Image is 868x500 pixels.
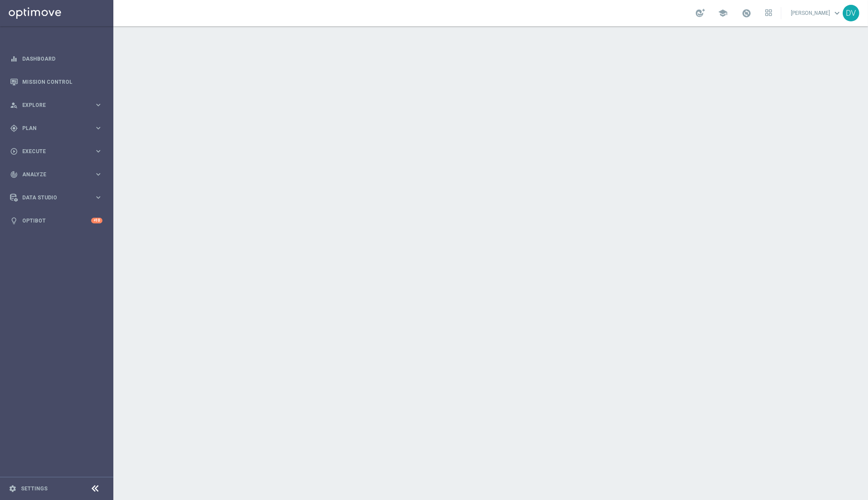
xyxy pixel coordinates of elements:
[10,55,103,62] button: equalizer Dashboard
[10,70,102,93] div: Mission Control
[91,218,102,223] div: +10
[22,126,94,131] span: Plan
[94,101,102,109] i: keyboard_arrow_right
[9,485,17,493] i: settings
[10,194,94,202] div: Data Studio
[21,486,48,491] a: Settings
[10,101,94,109] div: Explore
[10,101,18,109] i: person_search
[22,195,94,200] span: Data Studio
[22,209,91,232] a: Optibot
[10,147,94,155] div: Execute
[790,7,843,20] a: [PERSON_NAME]keyboard_arrow_down
[94,193,102,202] i: keyboard_arrow_right
[22,149,94,154] span: Execute
[10,124,94,132] div: Plan
[10,102,103,109] button: person_search Explore keyboard_arrow_right
[10,217,103,224] button: lightbulb Optibot +10
[10,125,103,132] button: gps_fixed Plan keyboard_arrow_right
[10,171,94,178] div: Analyze
[94,147,102,155] i: keyboard_arrow_right
[10,194,103,201] button: Data Studio keyboard_arrow_right
[10,209,102,232] div: Optibot
[843,5,859,21] div: DV
[718,8,728,18] span: school
[832,8,842,18] span: keyboard_arrow_down
[10,47,102,70] div: Dashboard
[22,172,94,177] span: Analyze
[22,103,94,108] span: Explore
[94,124,102,132] i: keyboard_arrow_right
[10,55,18,63] i: equalizer
[10,171,103,178] button: track_changes Analyze keyboard_arrow_right
[94,170,102,178] i: keyboard_arrow_right
[10,79,103,86] button: Mission Control
[10,148,103,155] button: play_circle_outline Execute keyboard_arrow_right
[22,47,102,70] a: Dashboard
[10,217,18,225] i: lightbulb
[10,171,18,178] i: track_changes
[22,70,102,93] a: Mission Control
[10,124,18,132] i: gps_fixed
[10,147,18,155] i: play_circle_outline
